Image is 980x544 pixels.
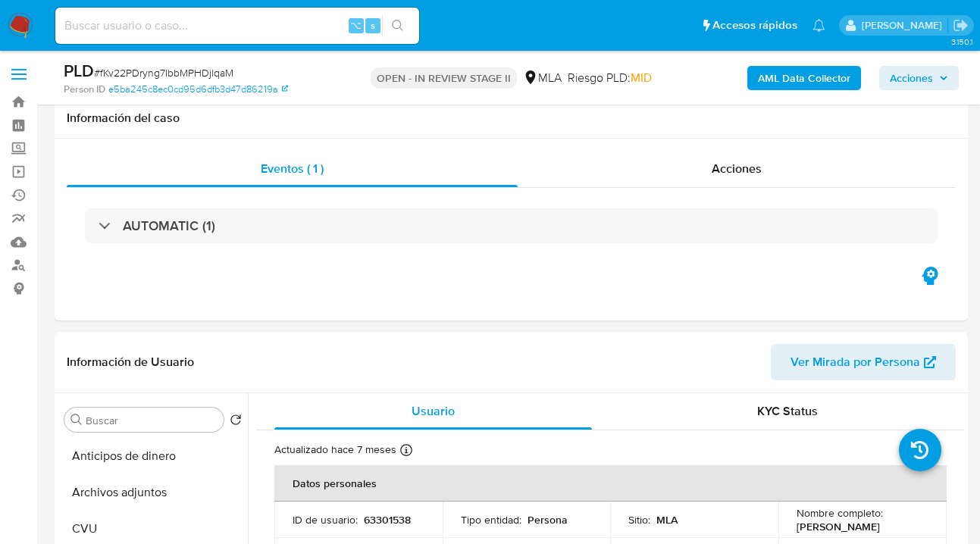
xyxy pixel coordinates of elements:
span: ⌥ [350,18,362,33]
button: AML Data Collector [747,66,861,90]
span: Acciones [890,66,933,90]
p: [PERSON_NAME] [797,520,880,533]
a: Salir [953,17,969,33]
p: Actualizado hace 7 meses [274,442,396,457]
p: Sitio : [628,513,650,527]
button: Acciones [879,66,959,90]
p: Persona [528,513,568,527]
a: e5ba245c8ec0cd95d6dfb3d47d86219a [108,83,288,96]
button: Ver Mirada por Persona [771,344,956,380]
div: MLA [523,70,562,86]
p: OPEN - IN REVIEW STAGE II [371,67,517,89]
b: AML Data Collector [758,66,850,90]
span: MID [631,69,652,86]
button: Anticipos de dinero [58,438,248,474]
button: Buscar [70,414,83,426]
h1: Información de Usuario [67,355,194,370]
p: MLA [656,513,678,527]
span: # fKv22PDryng7IbbMPHDjlqaM [94,65,233,80]
button: Volver al orden por defecto [230,414,242,430]
b: PLD [64,58,94,83]
button: search-icon [382,15,413,36]
input: Buscar [86,414,218,427]
p: Tipo entidad : [461,513,521,527]
p: juanpablo.jfernandez@mercadolibre.com [862,18,947,33]
b: Person ID [64,83,105,96]
p: 63301538 [364,513,411,527]
h1: Información del caso [67,111,956,126]
div: AUTOMATIC (1) [85,208,938,243]
span: Accesos rápidos [712,17,797,33]
th: Datos personales [274,465,947,502]
p: Nombre completo : [797,506,883,520]
span: s [371,18,375,33]
span: Ver Mirada por Persona [791,344,920,380]
a: Notificaciones [812,19,825,32]
span: KYC Status [757,402,818,420]
input: Buscar usuario o caso... [55,16,419,36]
span: Eventos ( 1 ) [261,160,324,177]
button: Archivos adjuntos [58,474,248,511]
span: Usuario [412,402,455,420]
h3: AUTOMATIC (1) [123,217,215,234]
span: Riesgo PLD: [568,70,652,86]
p: ID de usuario : [293,513,358,527]
span: Acciones [712,160,762,177]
